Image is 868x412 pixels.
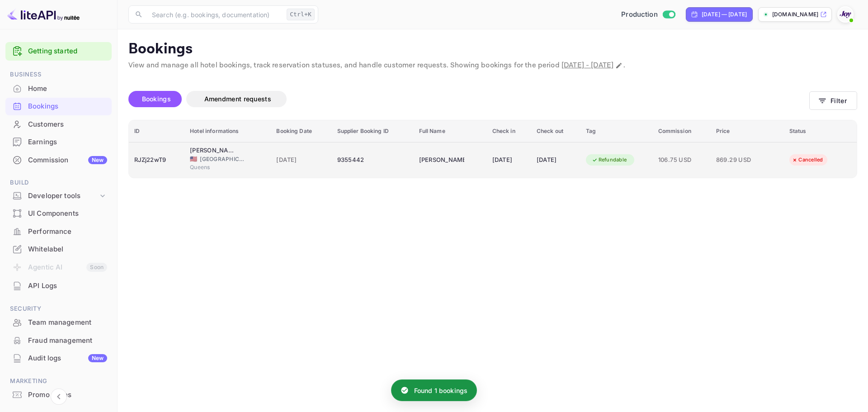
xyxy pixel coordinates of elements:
[190,156,197,162] span: United States of America
[492,153,526,167] div: [DATE]
[5,277,112,294] a: API Logs
[580,120,653,142] th: Tag
[28,137,107,147] div: Earnings
[142,95,171,103] span: Bookings
[772,10,818,19] p: [DOMAIN_NAME]
[5,116,112,133] div: Customers
[5,152,112,169] div: CommissionNew
[5,386,112,403] a: Promo codes
[146,5,283,24] input: Search (e.g. bookings, documentation)
[337,153,408,167] div: 9355442
[786,154,829,166] div: Cancelled
[28,244,107,255] div: Whitelabel
[838,7,853,22] img: With Joy
[414,120,487,142] th: Full Name
[190,163,235,171] span: Queens
[184,120,271,142] th: Hotel informations
[28,191,98,201] div: Developer tools
[5,350,112,367] div: Audit logsNew
[128,60,857,71] p: View and manage all hotel bookings, track reservation statuses, and handle customer requests. Sho...
[28,281,107,291] div: API Logs
[7,7,80,22] img: LiteAPI logo
[5,205,112,223] div: UI Components
[658,155,705,165] span: 106.75 USD
[5,332,112,349] a: Fraud management
[28,336,107,346] div: Fraud management
[716,155,761,165] span: 869.29 USD
[5,241,112,258] div: Whitelabel
[5,42,112,61] div: Getting started
[28,353,107,364] div: Audit logs
[5,98,112,115] div: Bookings
[5,80,112,98] div: Home
[287,9,315,20] div: Ctrl+K
[5,70,112,80] span: Business
[28,46,107,57] a: Getting started
[28,390,107,400] div: Promo codes
[5,314,112,331] a: Team management
[332,120,414,142] th: Supplier Booking ID
[711,120,784,142] th: Price
[618,9,679,20] div: Switch to Sandbox mode
[128,91,809,107] div: account-settings tabs
[28,119,107,130] div: Customers
[419,153,464,167] div: Christina Vuong
[5,386,112,404] div: Promo codes
[134,153,179,167] div: RJZj22wT9
[621,9,658,20] span: Production
[51,388,67,405] button: Collapse navigation
[5,178,112,188] span: Build
[487,120,531,142] th: Check in
[5,223,112,241] div: Performance
[204,95,271,103] span: Amendment requests
[28,317,107,328] div: Team management
[28,155,107,166] div: Commission
[702,10,747,19] div: [DATE] — [DATE]
[5,98,112,114] a: Bookings
[5,205,112,222] a: UI Components
[88,354,107,362] div: New
[5,332,112,350] div: Fraud management
[5,133,112,151] div: Earnings
[5,133,112,150] a: Earnings
[5,188,112,204] div: Developer tools
[5,277,112,295] div: API Logs
[28,227,107,237] div: Performance
[5,116,112,133] a: Customers
[129,120,184,142] th: ID
[5,314,112,331] div: Team management
[5,241,112,257] a: Whitelabel
[28,101,107,112] div: Bookings
[809,91,857,110] button: Filter
[200,155,245,163] span: [GEOGRAPHIC_DATA]
[614,61,623,70] button: Change date range
[5,152,112,168] a: CommissionNew
[653,120,711,142] th: Commission
[784,120,857,142] th: Status
[5,376,112,386] span: Marketing
[28,84,107,94] div: Home
[5,304,112,314] span: Security
[128,40,857,58] p: Bookings
[531,120,580,142] th: Check out
[537,153,575,167] div: [DATE]
[414,386,467,395] p: Found 1 bookings
[561,61,613,70] span: [DATE] - [DATE]
[129,120,857,178] table: booking table
[586,154,633,166] div: Refundable
[5,223,112,240] a: Performance
[5,80,112,97] a: Home
[88,156,107,164] div: New
[190,146,235,155] div: John Hotel
[276,155,326,165] span: [DATE]
[28,208,107,219] div: UI Components
[5,350,112,366] a: Audit logsNew
[271,120,331,142] th: Booking Date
